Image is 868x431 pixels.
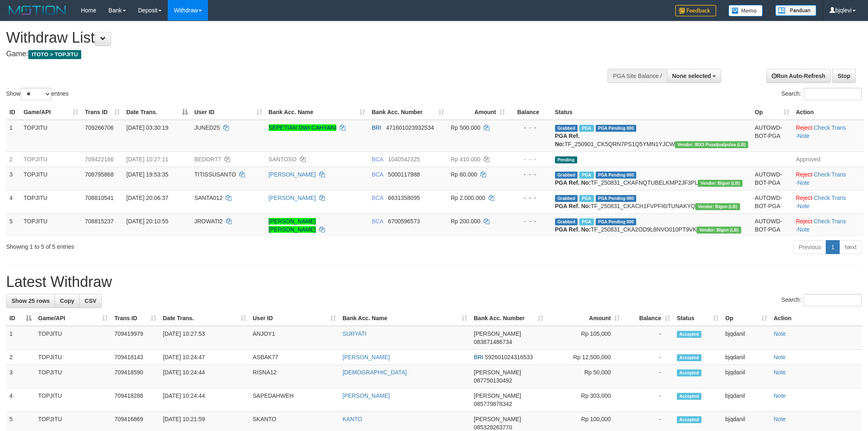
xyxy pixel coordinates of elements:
[814,218,846,225] a: Check Trans
[752,120,793,152] td: AUTOWD-BOT-PGA
[388,195,420,201] span: Copy 6631358095 to clipboard
[85,156,114,163] span: 709422186
[722,350,770,365] td: bjqdanil
[249,311,339,326] th: User ID: activate to sort column ascending
[126,195,168,201] span: [DATE] 20:06:37
[770,311,862,326] th: Action
[386,124,434,131] span: Copy 471601023932534 to clipboard
[372,124,381,131] span: BRI
[372,195,383,201] span: BCA
[552,190,752,213] td: TF_250831_CKACH1FVPFI6ITUNAKYQ
[485,354,533,360] span: Copy 592601024316533 to clipboard
[555,218,578,225] span: Grabbed
[28,50,81,59] span: ITOTO > TOPJITU
[111,388,160,412] td: 709418288
[552,167,752,190] td: TF_250831_CKAFNQTUBELKMP2JF3PL
[265,105,369,120] th: Bank Acc. Name: activate to sort column ascending
[547,350,623,365] td: Rp 12,500,000
[35,311,111,326] th: Game/API: activate to sort column ascending
[85,218,114,225] span: 708815237
[269,218,316,233] a: [PERSON_NAME] [PERSON_NAME]
[814,124,846,131] a: Check Trans
[35,326,111,350] td: TOPJITU
[6,350,35,365] td: 2
[194,156,221,163] span: BEDOR77
[372,171,383,178] span: BCA
[451,171,477,178] span: Rp 60.000
[675,5,716,16] img: Feedback.jpg
[6,190,20,213] td: 4
[11,298,50,304] span: Show 25 rows
[6,105,20,120] th: ID
[160,350,249,365] td: [DATE] 10:24:47
[752,213,793,237] td: AUTOWD-BOT-PGA
[596,218,637,225] span: PGA Pending
[343,354,390,360] a: [PERSON_NAME]
[814,195,846,201] a: Check Trans
[623,311,674,326] th: Balance: activate to sort column ascending
[79,294,102,308] a: CSV
[793,151,864,167] td: Approved
[814,171,846,178] a: Check Trans
[512,155,548,163] div: - - -
[752,105,793,120] th: Op: activate to sort column ascending
[508,105,551,120] th: Balance
[160,388,249,412] td: [DATE] 10:24:44
[111,365,160,388] td: 709418590
[793,213,864,237] td: · ·
[6,120,20,152] td: 1
[85,171,114,178] span: 708795868
[474,330,521,337] span: [PERSON_NAME]
[596,172,637,179] span: PGA Pending
[20,190,82,213] td: TOPJITU
[512,217,548,225] div: - - -
[160,326,249,350] td: [DATE] 10:27:53
[269,124,336,131] a: SEPETIAN DWI CAHYANI
[555,156,577,163] span: Pending
[804,88,862,100] input: Search:
[547,311,623,326] th: Amount: activate to sort column ascending
[20,167,82,190] td: TOPJITU
[512,194,548,202] div: - - -
[194,218,223,225] span: JROWATI2
[474,354,483,360] span: BRI
[781,294,862,306] label: Search:
[596,125,637,132] span: PGA Pending
[623,326,674,350] td: -
[677,369,701,376] span: Accepted
[774,392,786,399] a: Note
[774,369,786,376] a: Note
[35,388,111,412] td: TOPJITU
[249,365,339,388] td: RISNA12
[451,195,485,201] span: Rp 2.000.000
[555,226,591,233] b: PGA Ref. No:
[6,365,35,388] td: 3
[555,203,591,209] b: PGA Ref. No:
[111,311,160,326] th: Trans ID: activate to sort column ascending
[451,124,480,131] span: Rp 500.000
[774,416,786,422] a: Note
[672,73,711,79] span: None selected
[474,416,521,422] span: [PERSON_NAME]
[471,311,547,326] th: Bank Acc. Number: activate to sort column ascending
[752,190,793,213] td: AUTOWD-BOT-PGA
[35,350,111,365] td: TOPJITU
[474,377,512,384] span: Copy 087750130492 to clipboard
[60,298,74,304] span: Copy
[451,156,480,163] span: Rp 410.000
[547,326,623,350] td: Rp 105,000
[474,424,512,431] span: Copy 085328263770 to clipboard
[448,105,509,120] th: Amount: activate to sort column ascending
[722,388,770,412] td: bjqdanil
[579,172,594,179] span: Marked by bjqsamuel
[839,240,862,254] a: Next
[194,195,223,201] span: SANTA012
[126,171,168,178] span: [DATE] 19:53:35
[372,218,383,225] span: BCA
[793,105,864,120] th: Action
[608,69,667,83] div: PGA Site Balance /
[555,125,578,132] span: Grabbed
[552,120,752,152] td: TF_250901_CK5QRN7PS1Q5YMN1YJCW
[249,326,339,350] td: ANJOY1
[85,195,114,201] span: 708810541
